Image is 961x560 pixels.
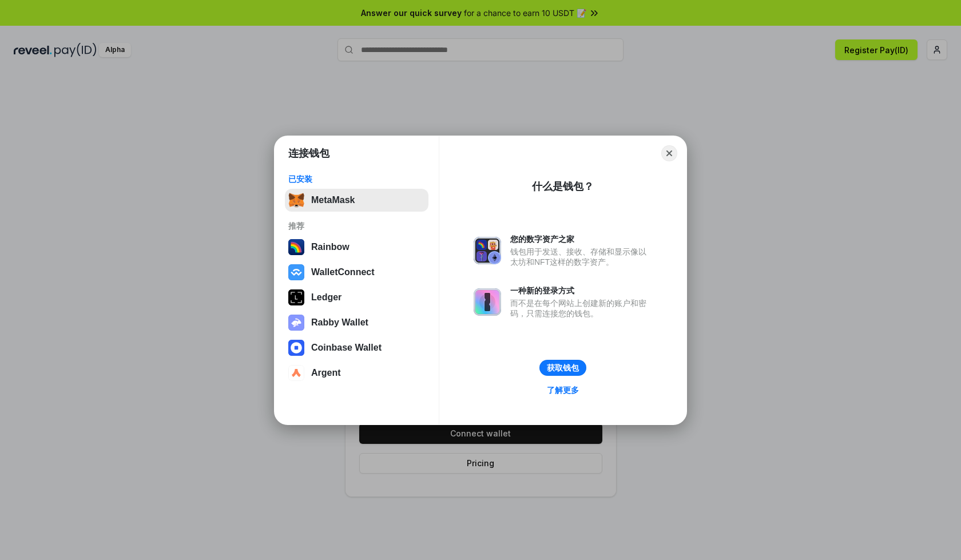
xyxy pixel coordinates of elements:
[547,363,579,373] div: 获取钱包
[288,264,304,280] img: svg+xml,%3Csvg%20width%3D%2228%22%20height%3D%2228%22%20viewBox%3D%220%200%2028%2028%22%20fill%3D...
[288,221,425,231] div: 推荐
[510,285,652,296] div: 一种新的登录方式
[285,189,428,212] button: MetaMask
[288,192,304,208] img: svg+xml,%3Csvg%20fill%3D%22none%22%20height%3D%2233%22%20viewBox%3D%220%200%2035%2033%22%20width%...
[539,360,586,376] button: 获取钱包
[510,298,652,319] div: 而不是在每个网站上创建新的账户和密码，只需连接您的钱包。
[311,267,375,277] div: WalletConnect
[288,289,304,305] img: svg+xml,%3Csvg%20xmlns%3D%22http%3A%2F%2Fwww.w3.org%2F2000%2Fsvg%22%20width%3D%2228%22%20height%3...
[532,180,594,193] div: 什么是钱包？
[510,247,652,267] div: 钱包用于发送、接收、存储和显示像以太坊和NFT这样的数字资产。
[288,365,304,381] img: svg+xml,%3Csvg%20width%3D%2228%22%20height%3D%2228%22%20viewBox%3D%220%200%2028%2028%22%20fill%3D...
[311,343,382,353] div: Coinbase Wallet
[311,317,368,328] div: Rabby Wallet
[285,311,428,334] button: Rabby Wallet
[311,292,341,303] div: Ledger
[510,234,652,244] div: 您的数字资产之家
[285,236,428,259] button: Rainbow
[288,315,304,331] img: svg+xml,%3Csvg%20xmlns%3D%22http%3A%2F%2Fwww.w3.org%2F2000%2Fsvg%22%20fill%3D%22none%22%20viewBox...
[311,368,341,378] div: Argent
[288,340,304,356] img: svg+xml,%3Csvg%20width%3D%2228%22%20height%3D%2228%22%20viewBox%3D%220%200%2028%2028%22%20fill%3D...
[311,242,350,252] div: Rainbow
[285,362,428,384] button: Argent
[288,239,304,255] img: svg+xml,%3Csvg%20width%3D%22120%22%20height%3D%22120%22%20viewBox%3D%220%200%20120%20120%22%20fil...
[288,174,425,184] div: 已安装
[311,195,355,205] div: MetaMask
[661,145,677,161] button: Close
[288,146,329,160] h1: 连接钱包
[547,385,579,395] div: 了解更多
[540,383,586,398] a: 了解更多
[285,286,428,309] button: Ledger
[474,237,501,264] img: svg+xml,%3Csvg%20xmlns%3D%22http%3A%2F%2Fwww.w3.org%2F2000%2Fsvg%22%20fill%3D%22none%22%20viewBox...
[285,261,428,284] button: WalletConnect
[474,288,501,316] img: svg+xml,%3Csvg%20xmlns%3D%22http%3A%2F%2Fwww.w3.org%2F2000%2Fsvg%22%20fill%3D%22none%22%20viewBox...
[285,336,428,359] button: Coinbase Wallet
